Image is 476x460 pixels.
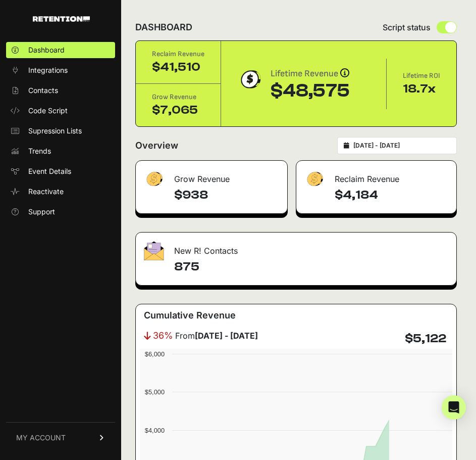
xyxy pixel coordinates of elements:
div: New R! Contacts [136,233,456,263]
a: MY ACCOUNT [6,422,115,453]
div: Lifetime Revenue [271,67,350,81]
strong: [DATE] - [DATE] [195,331,258,341]
a: Contacts [6,82,115,99]
a: Code Script [6,103,115,119]
span: MY ACCOUNT [16,433,66,443]
img: fa-envelope-19ae18322b30453b285274b1b8af3d052b27d846a4fbe8435d1a52b978f639a2.png [144,241,164,260]
text: $4,000 [145,427,165,434]
img: fa-dollar-13500eef13a19c4ab2b9ed9ad552e47b0d9fc28b02b83b90ba0e00f96d6372e9.png [304,169,325,189]
a: Support [6,204,115,220]
a: Supression Lists [6,123,115,139]
h4: $938 [174,187,279,203]
text: $5,000 [145,388,165,396]
h4: $5,122 [405,331,446,347]
span: Dashboard [28,45,65,55]
span: Code Script [28,106,68,116]
h4: $4,184 [335,187,449,203]
div: Grow Revenue [136,161,287,191]
h2: DASHBOARD [135,20,192,34]
text: $6,000 [145,350,165,358]
span: Reactivate [28,187,64,197]
div: 18.7x [403,81,440,97]
a: Trends [6,143,115,159]
span: Script status [383,21,431,33]
a: Reactivate [6,183,115,200]
a: Event Details [6,163,115,179]
span: Contacts [28,85,58,96]
div: Open Intercom Messenger [442,395,466,420]
img: dollar-coin-05c43ed7efb7bc0c12610022525b4bbbb207c7efeef5aecc26f025e68dcafac9.png [237,67,262,92]
span: Integrations [28,65,68,75]
div: $48,575 [271,81,350,101]
div: Lifetime ROI [403,71,440,81]
h2: Overview [135,139,178,153]
div: $7,065 [152,102,204,118]
span: Trends [28,146,51,156]
span: Supression Lists [28,126,82,136]
h3: Cumulative Revenue [144,308,236,323]
div: $41,510 [152,59,204,75]
a: Integrations [6,62,115,78]
span: Support [28,207,55,217]
span: 36% [153,329,173,343]
img: Retention.com [33,16,90,22]
a: Dashboard [6,42,115,58]
span: Event Details [28,166,71,176]
div: Grow Revenue [152,92,204,102]
div: Reclaim Revenue [296,161,457,191]
img: fa-dollar-13500eef13a19c4ab2b9ed9ad552e47b0d9fc28b02b83b90ba0e00f96d6372e9.png [144,169,164,189]
h4: 875 [174,259,448,275]
span: From [175,330,258,342]
div: Reclaim Revenue [152,49,204,59]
